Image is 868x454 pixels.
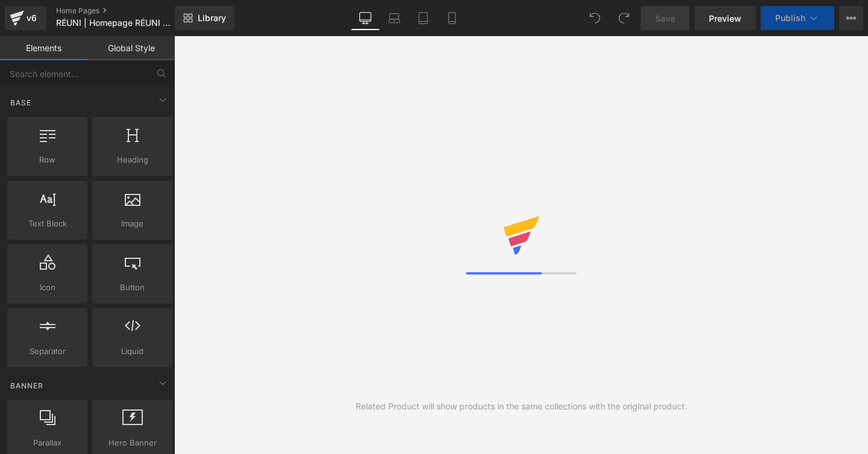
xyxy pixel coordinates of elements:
[56,6,195,16] a: Home Pages
[761,6,834,30] button: Publish
[11,281,84,294] span: Icon
[839,6,863,30] button: More
[655,12,675,25] span: Save
[409,6,438,30] a: Tablet
[583,6,607,30] button: Undo
[9,97,33,108] span: Base
[11,345,84,358] span: Separator
[24,10,39,26] div: v6
[11,437,84,449] span: Parallax
[612,6,636,30] button: Redo
[198,13,226,23] span: Library
[356,400,687,413] div: Related Product will show products in the same collections with the original product.
[96,281,169,294] span: Button
[175,6,234,30] a: New Library
[9,380,45,391] span: Banner
[96,154,169,166] span: Heading
[775,13,805,23] span: Publish
[351,6,380,30] a: Desktop
[96,437,169,449] span: Hero Banner
[5,6,46,30] a: v6
[694,6,756,30] a: Preview
[438,6,467,30] a: Mobile
[11,217,84,230] span: Text Block
[87,36,175,60] a: Global Style
[709,12,741,25] span: Preview
[96,345,169,358] span: Liquid
[96,217,169,230] span: Image
[11,154,84,166] span: Row
[380,6,409,30] a: Laptop
[56,18,172,28] span: RÉUNI | Homepage RÉUNI - [DATE]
